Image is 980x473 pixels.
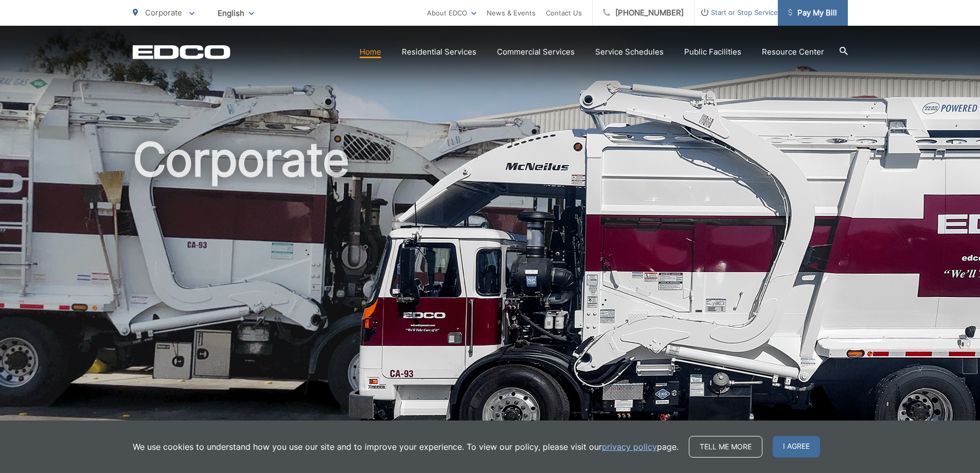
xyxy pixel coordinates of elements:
[762,46,824,58] a: Resource Center
[487,7,536,19] a: News & Events
[360,46,381,58] a: Home
[427,7,476,19] a: About EDCO
[602,441,657,453] a: privacy policy
[133,45,230,59] a: EDCD logo. Return to the homepage.
[773,436,820,458] span: I agree
[595,46,664,58] a: Service Schedules
[133,441,679,453] p: We use cookies to understand how you use our site and to improve your experience. To view our pol...
[684,46,741,58] a: Public Facilities
[497,46,575,58] a: Commercial Services
[145,8,182,17] span: Corporate
[133,134,848,460] h1: Corporate
[546,7,582,19] a: Contact Us
[402,46,476,58] a: Residential Services
[689,436,762,458] a: Tell me more
[210,4,262,22] span: English
[788,7,837,19] span: Pay My Bill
